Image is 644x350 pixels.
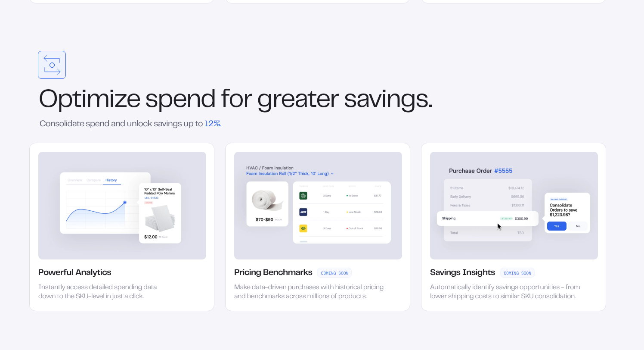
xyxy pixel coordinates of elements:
div: Coming Soon [317,268,352,278]
div: Optimize spend for greater savings. [29,89,606,112]
div: Make data-driven purchases with historical pricing and benchmarks across millions of products. [234,284,385,302]
span: savings [154,121,182,128]
span: and [111,121,125,128]
div: Coming Soon [500,268,535,278]
div: Powerful Analytics [38,268,111,278]
span: to [195,121,203,128]
span: 12%. [204,121,221,128]
span: up [183,121,193,128]
div: Pricing Benchmarks [234,268,312,278]
span: spend [86,121,109,128]
div: Automatically identify savings opportunities - from lower shipping costs to similar SKU consolida... [430,284,581,302]
span: unlock [127,121,152,128]
span: Consolidate [40,121,84,128]
div: Instantly access detailed spending data down to the SKU-level in just a click. [38,284,170,302]
div: Savings Insights [430,268,495,278]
